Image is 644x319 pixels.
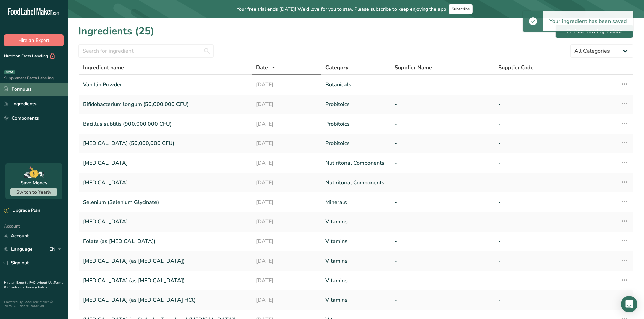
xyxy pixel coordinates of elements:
a: - [395,234,490,248]
a: - [498,234,594,248]
a: - [498,136,594,151]
a: [DATE] [256,78,317,92]
span: Date [256,63,268,72]
a: [DATE] [256,273,317,288]
a: - [498,78,594,92]
div: Powered By FoodLabelMaker © 2025 All Rights Reserved [4,300,64,308]
div: Your ingredient has been saved [543,11,633,31]
a: - [395,117,490,131]
a: Privacy Policy [26,285,47,290]
a: Bifidobacterium longum (50,000,000 CFU) [83,97,248,111]
a: - [498,254,594,268]
a: [DATE] [256,176,317,190]
a: Selenium (Selenium Glycinate) [83,195,248,209]
a: - [395,293,490,307]
a: Language [4,243,33,255]
h1: Ingredients (25) [78,24,154,39]
span: Subscribe [452,6,470,12]
a: [MEDICAL_DATA] (50,000,000 CFU) [83,136,248,151]
a: About Us . [38,280,54,285]
a: Vitamins [325,273,386,288]
a: Vitamins [325,293,386,307]
span: Supplier Name [395,63,432,72]
span: Ingredient name [83,63,124,72]
a: FAQ . [29,280,38,285]
a: [MEDICAL_DATA] (as [MEDICAL_DATA]) [83,273,248,288]
div: Open Intercom Messenger [621,296,637,312]
a: Hire an Expert . [4,280,28,285]
button: Hire an Expert [4,34,64,46]
a: Vitamins [325,234,386,248]
a: [DATE] [256,97,317,111]
a: Probitoics [325,136,386,151]
a: [MEDICAL_DATA] (as [MEDICAL_DATA]) [83,254,248,268]
span: Switch to Yearly [16,189,51,195]
a: - [395,156,490,170]
span: Category [325,63,348,72]
a: - [498,97,594,111]
span: Your free trial ends [DATE]! We'd love for you to stay. Please subscribe to keep enjoying the app [237,6,446,13]
a: [MEDICAL_DATA] [83,156,248,170]
div: BETA [4,70,15,74]
a: - [498,117,594,131]
a: - [498,293,594,307]
a: [DATE] [256,117,317,131]
a: Vanillin Powder [83,78,248,92]
a: - [395,195,490,209]
a: - [395,176,490,190]
a: [MEDICAL_DATA] [83,215,248,229]
a: - [395,273,490,288]
a: [DATE] [256,293,317,307]
a: [MEDICAL_DATA] (as [MEDICAL_DATA] HCl) [83,293,248,307]
a: - [395,136,490,151]
a: [DATE] [256,136,317,151]
a: Vitamins [325,215,386,229]
button: Subscribe [449,4,473,14]
a: - [395,254,490,268]
a: [DATE] [256,156,317,170]
input: Search for ingredient [78,44,214,58]
a: - [395,78,490,92]
a: Bacillus subtilis (900,000,000 CFU) [83,117,248,131]
a: - [498,156,594,170]
button: Switch to Yearly [10,188,57,196]
a: Nutiritonal Components [325,156,386,170]
a: - [395,215,490,229]
a: [DATE] [256,195,317,209]
div: Save Money [21,179,47,186]
a: - [498,176,594,190]
a: - [498,195,594,209]
a: [MEDICAL_DATA] [83,176,248,190]
a: - [498,273,594,288]
a: Folate (as [MEDICAL_DATA]) [83,234,248,248]
a: Botanicals [325,78,386,92]
a: Nutiritonal Components [325,176,386,190]
a: Terms & Conditions . [4,280,63,290]
a: Minerals [325,195,386,209]
a: Probitoics [325,117,386,131]
a: [DATE] [256,234,317,248]
a: Probitoics [325,97,386,111]
span: Supplier Code [498,63,534,72]
div: Upgrade Plan [4,207,40,214]
a: [DATE] [256,254,317,268]
a: Vitamins [325,254,386,268]
div: EN [49,245,64,254]
a: - [498,215,594,229]
a: [DATE] [256,215,317,229]
a: - [395,97,490,111]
